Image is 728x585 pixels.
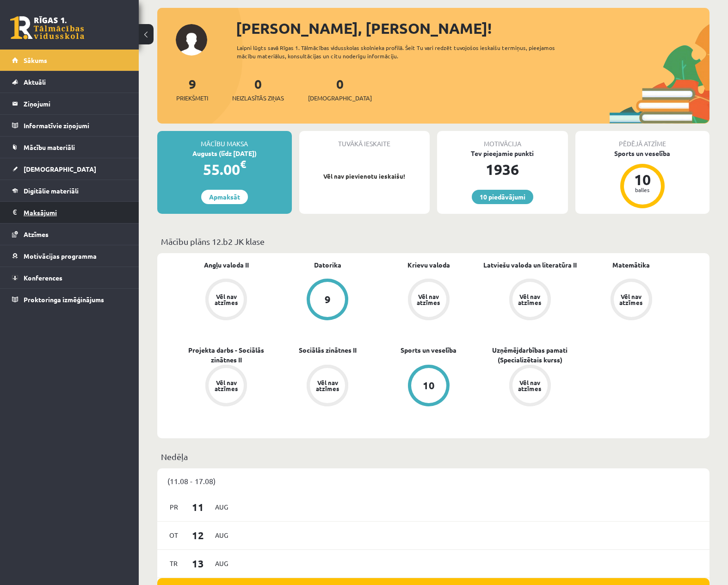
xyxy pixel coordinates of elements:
[618,293,644,305] div: Vēl nav atzīmes
[157,149,292,158] div: Augusts (līdz [DATE])
[24,93,127,114] legend: Ziņojumi
[12,267,127,288] a: Konferences
[304,172,426,181] p: Vēl nav pievienotu ieskaišu!
[213,293,239,305] div: Vēl nav atzīmes
[212,500,231,514] span: Aug
[232,75,284,103] a: 0Neizlasītās ziņas
[629,172,656,187] div: 10
[517,293,543,305] div: Vēl nav atzīmes
[212,528,231,542] span: Aug
[157,131,292,149] div: Mācību maksa
[12,245,127,267] a: Motivācijas programma
[299,345,357,355] a: Sociālās zinātnes II
[176,365,277,408] a: Vēl nav atzīmes
[24,78,46,86] span: Aktuāli
[176,279,277,322] a: Vēl nav atzīmes
[12,202,127,223] a: Maksājumi
[24,295,104,304] span: Proktoringa izmēģinājums
[407,260,450,270] a: Krievu valoda
[164,556,184,571] span: Tr
[24,202,127,223] legend: Maksājumi
[213,380,239,392] div: Vēl nav atzīmes
[277,279,378,322] a: 9
[240,157,246,171] span: €
[479,279,580,322] a: Vēl nav atzīmes
[24,143,75,151] span: Mācību materiāli
[184,556,212,571] span: 13
[184,499,212,515] span: 11
[237,44,568,60] div: Laipni lūgts savā Rīgas 1. Tālmācības vidusskolas skolnieka profilā. Šeit Tu vari redzēt tuvojošo...
[479,365,580,408] a: Vēl nav atzīmes
[204,260,249,270] a: Angļu valoda II
[575,149,710,210] a: Sports un veselība 10 balles
[12,224,127,245] a: Atzīmes
[629,187,656,193] div: balles
[612,260,650,270] a: Matemātika
[24,252,97,260] span: Motivācijas programma
[161,235,706,248] p: Mācību plāns 12.b2 JK klase
[184,528,212,543] span: 12
[325,294,331,305] div: 9
[12,158,127,180] a: [DEMOGRAPHIC_DATA]
[24,115,127,136] legend: Informatīvie ziņojumi
[299,131,430,149] div: Tuvākā ieskaite
[24,165,96,173] span: [DEMOGRAPHIC_DATA]
[437,158,568,180] div: 1936
[212,556,231,571] span: Aug
[24,274,62,282] span: Konferences
[437,149,568,158] div: Tev pieejamie punkti
[378,279,480,322] a: Vēl nav atzīmes
[517,380,543,392] div: Vēl nav atzīmes
[157,158,292,180] div: 55.00
[12,115,127,136] a: Informatīvie ziņojumi
[12,180,127,201] a: Digitālie materiāli
[437,131,568,149] div: Motivācija
[314,260,341,270] a: Datorika
[232,93,284,103] span: Neizlasītās ziņas
[416,293,442,305] div: Vēl nav atzīmes
[176,75,208,103] a: 9Priekšmeti
[308,75,372,103] a: 0[DEMOGRAPHIC_DATA]
[176,93,208,103] span: Priekšmeti
[308,93,372,103] span: [DEMOGRAPHIC_DATA]
[24,230,49,238] span: Atzīmes
[164,500,184,514] span: Pr
[12,137,127,158] a: Mācību materiāli
[236,17,709,39] div: [PERSON_NAME], [PERSON_NAME]!
[164,528,184,542] span: Ot
[12,93,127,114] a: Ziņojumi
[315,380,340,392] div: Vēl nav atzīmes
[423,380,435,391] div: 10
[472,190,533,204] a: 10 piedāvājumi
[401,345,457,355] a: Sports un veselība
[10,16,84,39] a: Rīgas 1. Tālmācības vidusskola
[201,190,248,204] a: Apmaksāt
[479,345,580,365] a: Uzņēmējdarbības pamati (Specializētais kurss)
[24,187,79,195] span: Digitālie materiāli
[580,279,682,322] a: Vēl nav atzīmes
[157,468,709,493] div: (11.08 - 17.08)
[483,260,577,270] a: Latviešu valoda un literatūra II
[575,149,710,158] div: Sports un veselība
[277,365,378,408] a: Vēl nav atzīmes
[161,450,706,463] p: Nedēļa
[575,131,710,149] div: Pēdējā atzīme
[378,365,480,408] a: 10
[24,56,47,64] span: Sākums
[176,345,277,365] a: Projekta darbs - Sociālās zinātnes II
[12,50,127,71] a: Sākums
[12,289,127,310] a: Proktoringa izmēģinājums
[12,71,127,93] a: Aktuāli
